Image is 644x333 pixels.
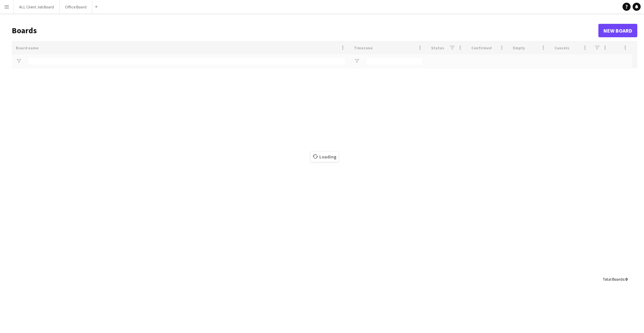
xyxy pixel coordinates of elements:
[12,26,598,36] h1: Boards
[603,277,624,282] span: Total Boards
[60,0,92,13] button: Office Board
[311,152,338,162] span: Loading
[14,0,60,13] button: ALL Client Job Board
[598,24,637,37] a: New Board
[603,273,627,286] div: :
[625,277,627,282] span: 0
